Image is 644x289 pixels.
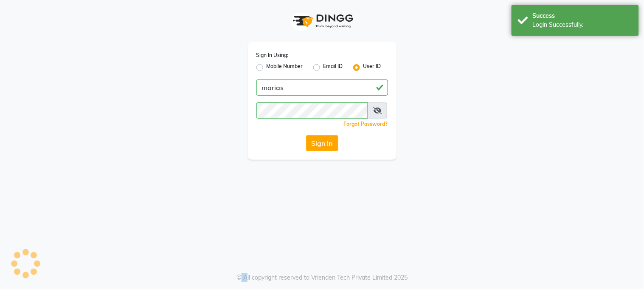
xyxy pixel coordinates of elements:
button: Sign In [306,135,338,151]
label: User ID [363,62,381,73]
label: Mobile Number [267,62,303,73]
input: Username [256,79,388,96]
div: Success [533,11,633,20]
img: logo1.svg [288,8,356,34]
a: Forgot Password? [344,121,388,127]
input: Username [256,102,368,119]
label: Sign In Using: [256,51,289,59]
div: Login Successfully. [533,20,633,29]
label: Email ID [323,62,343,73]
